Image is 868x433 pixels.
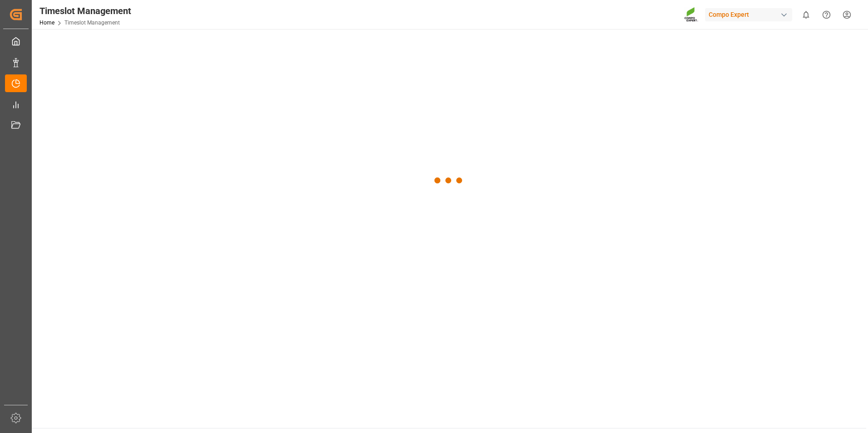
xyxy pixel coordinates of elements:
div: Timeslot Management [39,4,131,18]
a: Home [39,20,54,26]
img: Screenshot%202023-09-29%20at%2010.02.21.png_1712312052.png [684,7,699,23]
button: Help Center [816,5,837,25]
div: Compo Expert [705,8,792,21]
button: show 0 new notifications [796,5,816,25]
button: Compo Expert [705,6,796,23]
